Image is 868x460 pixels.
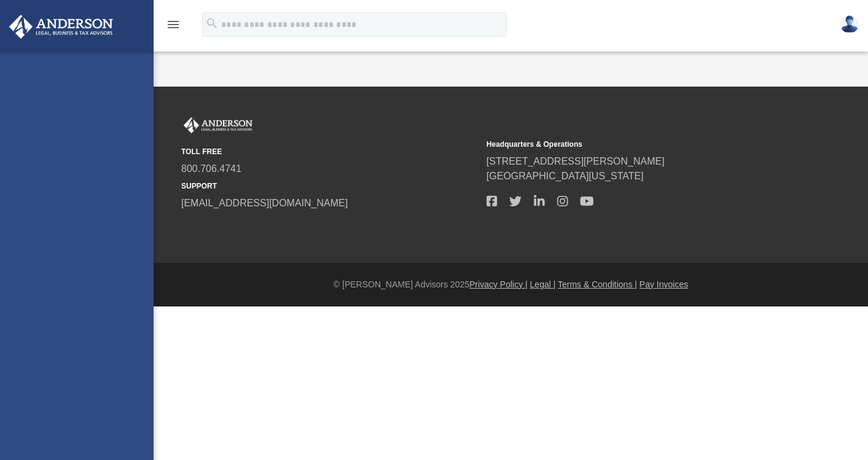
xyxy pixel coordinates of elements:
small: Headquarters & Operations [487,139,783,150]
a: [STREET_ADDRESS][PERSON_NAME] [487,156,665,166]
a: Privacy Policy | [469,279,528,289]
div: © [PERSON_NAME] Advisors 2025 [154,278,868,291]
small: TOLL FREE [181,146,478,157]
a: menu [166,23,181,32]
a: [GEOGRAPHIC_DATA][US_STATE] [487,171,644,181]
small: SUPPORT [181,181,478,192]
a: 800.706.4741 [181,163,241,174]
a: Legal | [530,279,556,289]
img: Anderson Advisors Platinum Portal [181,117,255,133]
img: User Pic [840,15,859,33]
a: [EMAIL_ADDRESS][DOMAIN_NAME] [181,198,348,208]
a: Pay Invoices [639,279,688,289]
a: Terms & Conditions | [558,279,637,289]
i: menu [166,17,181,32]
i: search [205,17,219,30]
img: Anderson Advisors Platinum Portal [6,15,117,39]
